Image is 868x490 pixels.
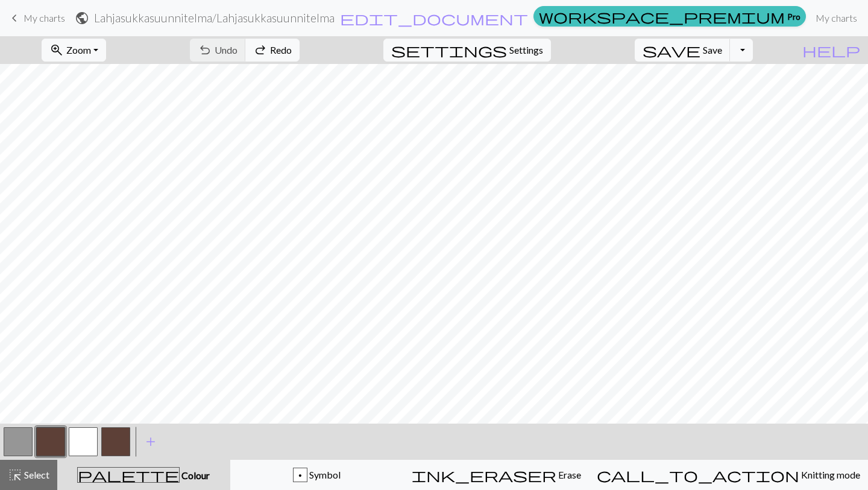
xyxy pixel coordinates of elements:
span: Symbol [307,469,341,480]
span: My charts [24,12,65,24]
span: edit_document [340,10,528,27]
span: public [75,10,89,27]
div: p [294,468,307,483]
span: Redo [270,44,292,56]
span: add [143,433,158,450]
span: zoom_in [49,42,64,59]
h2: Lahjasukkasuunnitelma / Lahjasukkasuunnitelma [94,11,335,25]
button: Erase [404,460,589,490]
button: Knitting mode [589,460,868,490]
span: Knitting mode [799,469,860,480]
button: Redo [245,39,300,62]
button: SettingsSettings [383,39,551,62]
span: Colour [180,469,210,481]
a: My charts [811,6,862,30]
button: p Symbol [230,460,404,490]
span: Save [703,44,722,56]
span: save [643,42,700,59]
span: redo [253,42,268,59]
span: palette [78,466,179,483]
span: settings [391,42,507,59]
button: Colour [57,460,230,490]
span: call_to_action [597,466,799,483]
button: Save [635,39,731,62]
iframe: chat widget [817,442,856,478]
i: Settings [391,43,507,57]
a: My charts [7,8,65,28]
button: Zoom [42,39,106,62]
span: Erase [556,469,581,480]
span: ink_eraser [412,466,556,483]
span: Settings [509,43,543,57]
span: workspace_premium [539,8,785,25]
a: Pro [533,6,806,27]
span: Zoom [66,44,91,56]
span: highlight_alt [8,466,22,483]
span: help [802,42,860,59]
span: Select [22,469,49,480]
span: keyboard_arrow_left [7,10,22,27]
